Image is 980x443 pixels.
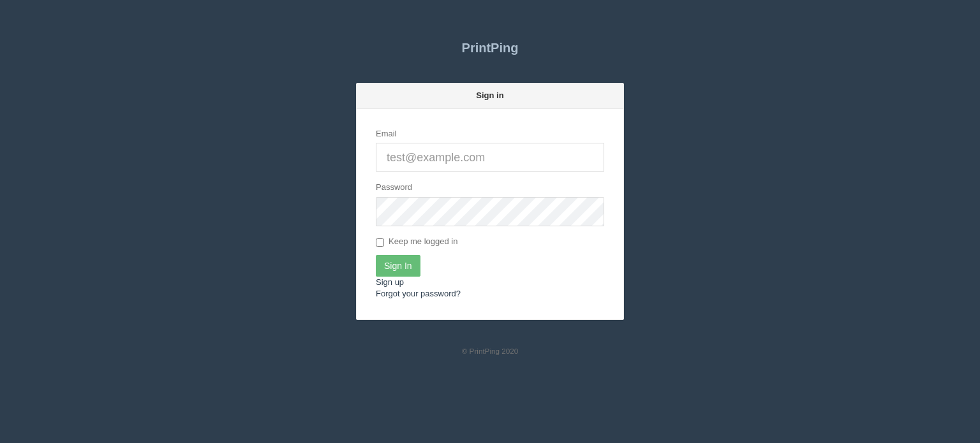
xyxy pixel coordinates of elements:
[356,32,624,64] a: PrintPing
[376,289,461,298] a: Forgot your password?
[376,128,397,140] label: Email
[476,91,503,100] strong: Sign in
[376,238,384,247] input: Keep me logged in
[376,143,604,172] input: test@example.com
[462,347,519,355] small: © PrintPing 2020
[376,236,457,249] label: Keep me logged in
[376,182,412,194] label: Password
[376,255,420,277] input: Sign In
[376,277,404,287] a: Sign up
